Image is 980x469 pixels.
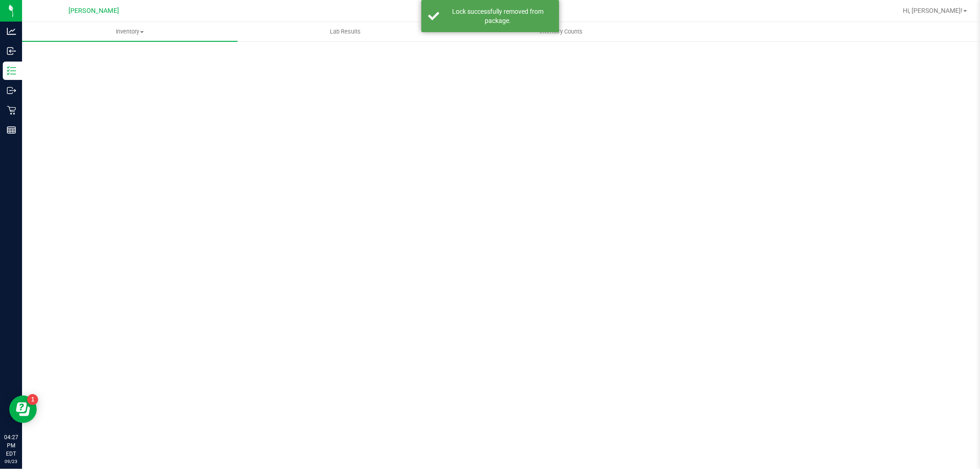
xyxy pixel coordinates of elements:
iframe: Resource center [9,396,37,423]
inline-svg: Retail [7,106,16,115]
div: Lock successfully removed from package. [444,7,552,25]
a: Lab Results [238,22,453,41]
span: Lab Results [317,28,373,36]
p: 04:27 PM EDT [4,433,18,458]
span: Inventory Counts [527,28,595,36]
a: Inventory Counts [453,22,668,41]
inline-svg: Reports [7,125,16,135]
span: Hi, [PERSON_NAME]! [903,7,963,14]
span: [PERSON_NAME] [68,7,119,15]
span: Inventory [22,28,238,36]
p: 09/23 [4,458,18,465]
inline-svg: Analytics [7,27,16,36]
inline-svg: Inventory [7,66,16,75]
iframe: Resource center unread badge [27,394,38,405]
inline-svg: Inbound [7,46,16,56]
inline-svg: Outbound [7,86,16,95]
a: Inventory [22,22,238,41]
